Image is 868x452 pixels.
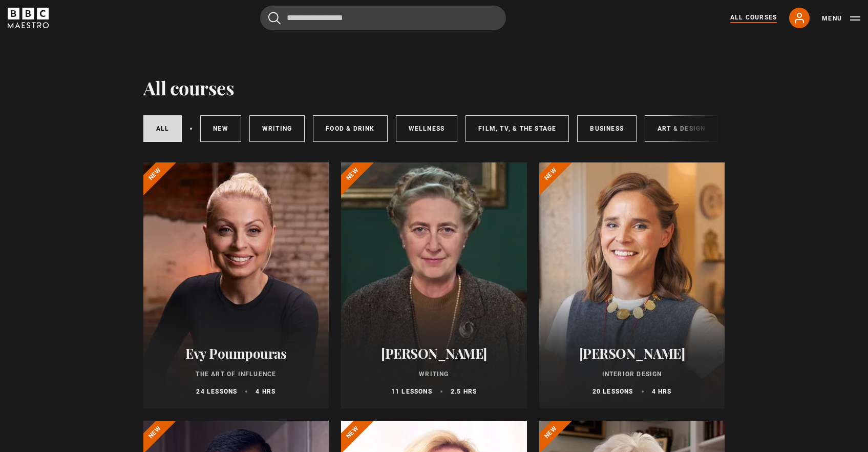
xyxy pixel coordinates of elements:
[451,387,477,396] p: 2.5 hrs
[592,387,633,396] p: 20 lessons
[8,8,49,28] svg: BBC Maestro
[552,369,713,379] p: Interior Design
[313,115,387,142] a: Food & Drink
[200,115,241,142] a: New
[156,345,317,361] h2: Evy Poumpouras
[268,12,281,25] button: Submit the search query
[196,387,237,396] p: 24 lessons
[645,115,718,142] a: Art & Design
[730,13,777,23] a: All Courses
[552,345,713,361] h2: [PERSON_NAME]
[465,115,569,142] a: Film, TV, & The Stage
[353,369,515,379] p: Writing
[396,115,458,142] a: Wellness
[260,6,506,30] input: Search
[143,77,235,98] h1: All courses
[249,115,305,142] a: Writing
[652,387,672,396] p: 4 hrs
[156,369,317,379] p: The Art of Influence
[577,115,637,142] a: Business
[143,162,329,408] a: Evy Poumpouras The Art of Influence 24 lessons 4 hrs New
[539,162,725,408] a: [PERSON_NAME] Interior Design 20 lessons 4 hrs New
[256,387,276,396] p: 4 hrs
[391,387,432,396] p: 11 lessons
[822,13,860,24] button: Toggle navigation
[341,162,527,408] a: [PERSON_NAME] Writing 11 lessons 2.5 hrs New
[143,115,182,142] a: All
[353,345,515,361] h2: [PERSON_NAME]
